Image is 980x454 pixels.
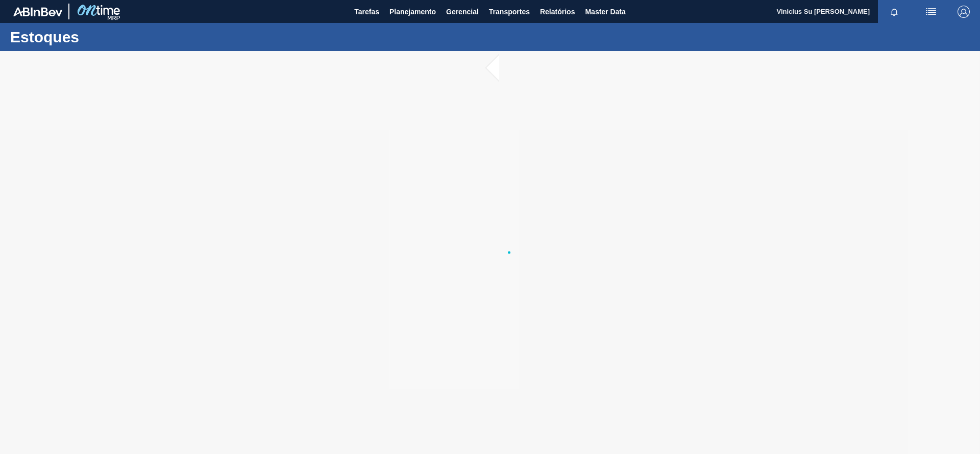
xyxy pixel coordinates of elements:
img: Logout [958,6,970,18]
span: Transportes [489,6,530,18]
button: Notificações [878,5,911,19]
span: Relatórios [540,6,575,18]
h1: Estoques [10,31,191,43]
span: Master Data [585,6,625,18]
img: TNhmsLtSVTkK8tSr43FrP2fwEKptu5GPRR3wAAAABJRU5ErkJggg== [13,7,62,16]
span: Gerencial [446,6,479,18]
span: Planejamento [389,6,436,18]
img: userActions [925,6,937,18]
span: Tarefas [354,6,379,18]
